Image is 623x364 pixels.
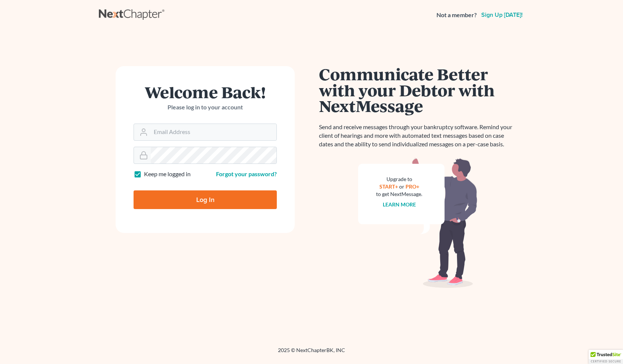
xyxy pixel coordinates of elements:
a: Learn more [383,201,416,208]
label: Keep me logged in [144,170,191,178]
p: Send and receive messages through your bankruptcy software. Remind your client of hearings and mo... [319,123,517,149]
a: PRO+ [406,183,419,190]
img: nextmessage_bg-59042aed3d76b12b5cd301f8e5b87938c9018125f34e5fa2b7a6b67550977c72.svg [358,158,478,288]
strong: Not a member? [436,11,477,19]
input: Email Address [151,124,276,140]
a: Sign up [DATE]! [480,12,524,18]
div: TrustedSite Certified [589,350,623,364]
a: Forgot your password? [216,170,277,177]
div: 2025 © NextChapterBK, INC [99,346,524,360]
span: or [399,183,404,190]
input: Log In [134,190,277,209]
div: to get NextMessage. [376,190,422,198]
div: Upgrade to [376,175,422,183]
h1: Communicate Better with your Debtor with NextMessage [319,66,517,114]
a: START+ [379,183,398,190]
p: Please log in to your account [134,103,277,112]
h1: Welcome Back! [134,84,277,100]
